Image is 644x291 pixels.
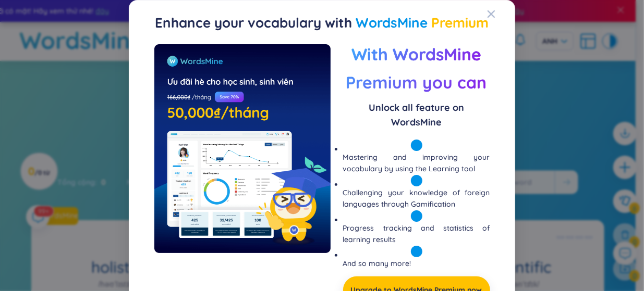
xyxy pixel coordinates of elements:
span: And so many more! [343,259,411,268]
span: WordsMine [356,14,428,31]
span: Premium [432,14,489,31]
span: Unlock all feature on WordsMine [343,100,490,130]
span: Mastering and improving your vocabulary by using the Learning tool [343,153,490,173]
span: Enhance your vocabulary with [155,14,353,31]
span: Challenging your knowledge of foreign languages through Gamification [343,188,490,209]
span: Progress tracking and statistics of learning results [343,223,490,244]
span: Premium you can [346,72,487,92]
span: With WordsMine [351,44,481,64]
